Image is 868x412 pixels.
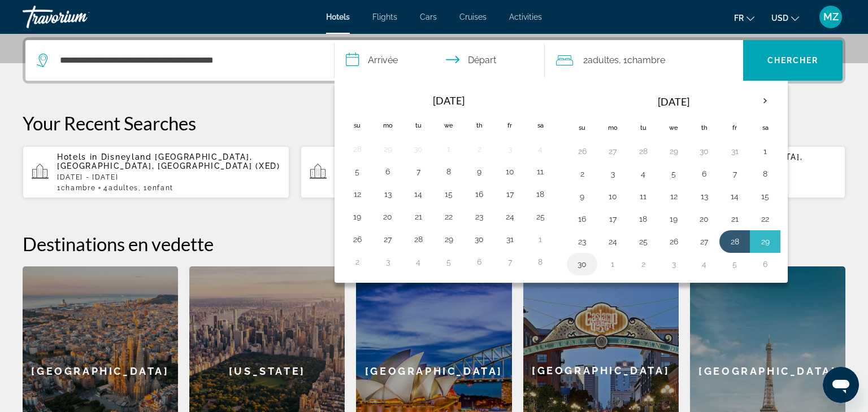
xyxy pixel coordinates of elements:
[816,5,845,29] button: User Menu
[627,55,665,65] span: Chambre
[440,231,458,247] button: Day 29
[531,164,549,179] button: Day 11
[509,12,542,21] a: Activities
[665,234,683,249] button: Day 26
[634,211,652,227] button: Day 18
[372,12,397,21] span: Flights
[567,88,780,275] table: Right calendar grid
[604,211,622,227] button: Day 17
[440,141,458,157] button: Day 1
[409,231,427,247] button: Day 28
[634,166,652,182] button: Day 4
[348,254,366,270] button: Day 2
[771,14,788,23] span: USD
[573,234,591,249] button: Day 23
[756,234,774,249] button: Day 29
[634,189,652,204] button: Day 11
[604,234,622,249] button: Day 24
[348,209,366,225] button: Day 19
[420,12,437,21] span: Cars
[743,40,843,81] button: Search
[379,164,397,179] button: Day 6
[379,141,397,157] button: Day 29
[23,233,845,255] h2: Destinations en vedette
[470,164,488,179] button: Day 9
[726,166,744,182] button: Day 7
[138,184,173,192] span: , 1
[767,56,819,65] span: Chercher
[379,186,397,202] button: Day 13
[695,211,713,227] button: Day 20
[25,40,843,81] div: Search widget
[573,189,591,204] button: Day 9
[301,146,567,199] button: Hotels in Le Lioran, [GEOGRAPHIC_DATA], [GEOGRAPHIC_DATA][DATE] - [DATE]1Chambre4Adultes, 1Enfant
[501,209,519,225] button: Day 24
[588,55,619,65] span: Adultes
[634,256,652,272] button: Day 2
[726,234,744,249] button: Day 28
[665,166,683,182] button: Day 5
[326,12,350,21] a: Hotels
[440,164,458,179] button: Day 8
[726,143,744,159] button: Day 31
[348,186,366,202] button: Day 12
[409,164,427,179] button: Day 7
[604,166,622,182] button: Day 3
[604,256,622,272] button: Day 1
[57,152,98,161] span: Hotels in
[409,141,427,157] button: Day 30
[756,143,774,159] button: Day 1
[823,11,839,23] span: MZ
[604,143,622,159] button: Day 27
[756,256,774,272] button: Day 6
[573,143,591,159] button: Day 26
[531,186,549,202] button: Day 18
[348,231,366,247] button: Day 26
[23,112,845,134] p: Your Recent Searches
[695,189,713,204] button: Day 13
[583,52,619,68] span: 2
[531,141,549,157] button: Day 4
[756,211,774,227] button: Day 22
[409,254,427,270] button: Day 4
[342,88,555,273] table: Left calendar grid
[335,40,545,81] button: Select check in and out date
[470,141,488,157] button: Day 2
[573,256,591,272] button: Day 30
[665,143,683,159] button: Day 29
[379,231,397,247] button: Day 27
[665,189,683,204] button: Day 12
[531,231,549,247] button: Day 1
[409,209,427,225] button: Day 21
[108,184,138,192] span: Adultes
[57,152,280,170] span: Disneyland [GEOGRAPHIC_DATA], [GEOGRAPHIC_DATA], [GEOGRAPHIC_DATA] (XED)
[501,141,519,157] button: Day 3
[695,234,713,249] button: Day 27
[771,10,799,26] button: Change currency
[734,10,754,26] button: Change language
[103,184,138,192] span: 4
[59,52,317,69] input: Search hotel destination
[726,256,744,272] button: Day 5
[147,184,173,192] span: Enfant
[61,184,96,192] span: Chambre
[531,209,549,225] button: Day 25
[379,254,397,270] button: Day 3
[756,189,774,204] button: Day 15
[440,254,458,270] button: Day 5
[459,12,487,21] span: Cruises
[501,164,519,179] button: Day 10
[501,186,519,202] button: Day 17
[470,209,488,225] button: Day 23
[695,256,713,272] button: Day 4
[695,166,713,182] button: Day 6
[379,209,397,225] button: Day 20
[470,231,488,247] button: Day 30
[348,164,366,179] button: Day 5
[501,231,519,247] button: Day 31
[57,184,96,192] span: 1
[756,166,774,182] button: Day 8
[597,88,750,115] th: [DATE]
[726,189,744,204] button: Day 14
[665,256,683,272] button: Day 3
